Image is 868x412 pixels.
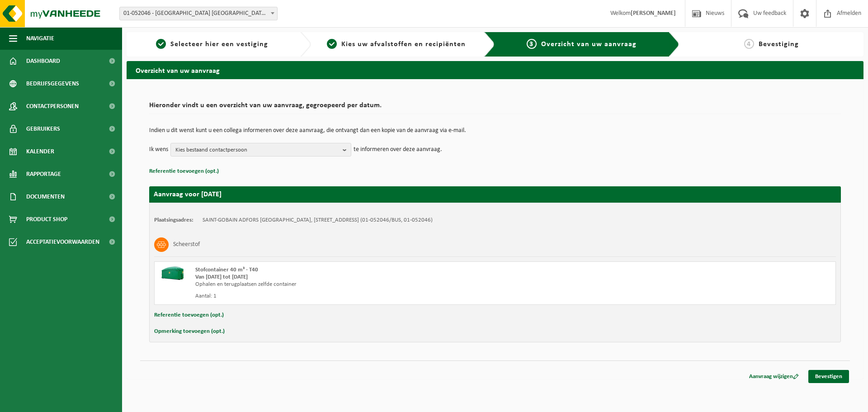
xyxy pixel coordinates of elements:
[26,72,79,95] span: Bedrijfsgegevens
[159,266,186,280] img: HK-XT-40-GN-00.png
[119,7,278,20] span: 01-052046 - SAINT-GOBAIN ADFORS BELGIUM - BUGGENHOUT
[154,217,193,223] strong: Plaatsingsadres:
[170,143,351,156] button: Kies bestaand contactpersoon
[149,143,168,156] p: Ik wens
[149,102,841,114] h2: Hieronder vindt u een overzicht van uw aanvraag, gegroepeerd per datum.
[26,231,99,253] span: Acceptatievoorwaarden
[154,326,225,337] button: Opmerking toevoegen (opt.)
[170,41,268,48] span: Selecteer hier een vestiging
[154,309,224,321] button: Referentie toevoegen (opt.)
[742,370,806,383] a: Aanvraag wijzigen
[354,143,442,156] p: te informeren over deze aanvraag.
[195,274,248,280] strong: Van [DATE] tot [DATE]
[149,128,841,134] p: Indien u dit wenst kunt u een collega informeren over deze aanvraag, die ontvangt dan een kopie v...
[131,39,293,50] a: 1Selecteer hier een vestiging
[175,143,339,157] span: Kies bestaand contactpersoon
[154,191,222,198] strong: Aanvraag voor [DATE]
[195,267,258,273] span: Stofcontainer 40 m³ - T40
[26,95,79,118] span: Contactpersonen
[26,140,54,163] span: Kalender
[341,41,466,48] span: Kies uw afvalstoffen en recipiënten
[541,41,637,48] span: Overzicht van uw aanvraag
[120,7,277,20] span: 01-052046 - SAINT-GOBAIN ADFORS BELGIUM - BUGGENHOUT
[195,293,531,300] div: Aantal: 1
[156,39,166,49] span: 1
[127,61,863,79] h2: Overzicht van uw aanvraag
[26,163,61,185] span: Rapportage
[759,41,799,48] span: Bevestiging
[631,10,676,17] strong: [PERSON_NAME]
[26,208,67,231] span: Product Shop
[316,39,477,50] a: 2Kies uw afvalstoffen en recipiënten
[527,39,537,49] span: 3
[149,166,219,177] button: Referentie toevoegen (opt.)
[26,50,60,72] span: Dashboard
[173,237,200,252] h3: Scheerstof
[327,39,337,49] span: 2
[26,27,54,50] span: Navigatie
[203,217,433,224] td: SAINT-GOBAIN ADFORS [GEOGRAPHIC_DATA], [STREET_ADDRESS] (01-052046/BUS, 01-052046)
[26,118,60,140] span: Gebruikers
[195,281,531,288] div: Ophalen en terugplaatsen zelfde container
[26,185,65,208] span: Documenten
[744,39,754,49] span: 4
[808,370,849,383] a: Bevestigen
